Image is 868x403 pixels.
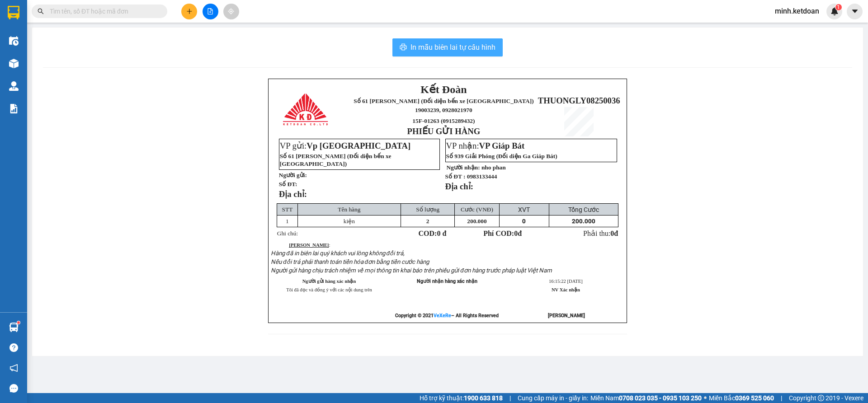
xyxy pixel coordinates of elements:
span: Kết Đoàn [26,5,72,17]
img: logo-vxr [8,6,19,19]
span: Số 61 [PERSON_NAME] (Đối diện bến xe [GEOGRAPHIC_DATA]) [354,98,533,104]
span: minh.ketdoan [768,5,826,17]
span: VP gửi: [280,141,410,150]
span: VP Giáp Bát [479,141,525,150]
span: | [781,393,782,403]
span: Hàng đã in biên lai quý khách vui lòng không đổi trả, [271,250,405,257]
strong: Địa chỉ: [279,189,307,199]
span: file-add [207,8,213,14]
span: ⚪️ [704,396,707,400]
span: caret-down [851,7,859,15]
img: warehouse-icon [9,81,19,91]
strong: [PERSON_NAME] [289,243,329,248]
span: 1 [837,4,840,10]
span: Cước (VNĐ) [461,206,493,213]
span: Vp [GEOGRAPHIC_DATA] [307,141,410,150]
span: VP nhận: [446,141,525,150]
span: | [509,393,511,403]
span: STT [282,206,293,213]
span: Số 61 [PERSON_NAME] (Đối diện bến xe [GEOGRAPHIC_DATA]) [16,19,83,40]
span: Nếu đổi trả phải thanh toán tiền hóa đơn bằng tiền cước hàng [271,258,429,265]
span: 16:15:22 [DATE] [549,279,583,284]
strong: 1900 633 818 [464,394,503,402]
img: solution-icon [9,104,19,113]
span: Miền Bắc [709,393,774,403]
td: XVT [499,204,549,216]
img: logo [283,94,330,126]
img: warehouse-icon [9,36,19,46]
strong: Số ĐT: [279,181,297,187]
span: 0 [610,230,614,237]
input: Tìm tên, số ĐT hoặc mã đơn [50,6,156,16]
span: kiện [344,218,355,225]
span: search [38,8,44,14]
span: 19003239, 0928021970 [415,107,472,113]
span: 19003239, 0928021970 [21,42,78,48]
span: Miền Nam [590,393,702,403]
img: logo [5,25,13,58]
strong: Người nhận: [447,164,480,171]
strong: [PERSON_NAME] [548,313,585,319]
span: THUONGLY08250035 [86,29,168,39]
span: plus [186,8,193,14]
span: In mẫu biên lai tự cấu hình [410,42,495,53]
strong: Người gửi hàng xác nhận [302,279,356,284]
span: : [289,243,330,248]
strong: PHIẾU GỬI HÀNG [407,127,481,136]
span: Số 939 Giải Phóng (Đối diện Ga Giáp Bát) [446,153,557,159]
span: aim [228,8,234,14]
button: printerIn mẫu biên lai tự cấu hình [392,38,503,56]
span: Phải thu: [583,230,618,237]
img: warehouse-icon [9,59,19,68]
span: 200.000 [572,218,595,225]
strong: PHIẾU GỬI HÀNG [27,50,72,70]
span: đ [614,230,618,237]
span: 0983133444 [467,173,497,180]
span: Tên hàng [338,206,360,213]
sup: 1 [835,4,842,10]
strong: Phí COD: đ [483,230,522,237]
button: plus [181,4,197,19]
strong: NV Xác nhận [552,287,580,292]
span: Kết Đoàn [420,84,467,95]
span: Số lượng [416,206,439,213]
strong: Số ĐT : [445,173,466,180]
sup: 1 [17,321,20,324]
span: printer [400,43,407,52]
button: aim [223,4,239,19]
strong: COD: [419,230,447,237]
button: file-add [203,4,218,19]
span: Ghi chú: [277,230,298,237]
span: 0 đ [437,230,446,237]
strong: Địa chỉ: [445,182,473,191]
span: Cung cấp máy in - giấy in: [518,393,588,403]
span: Hỗ trợ kỹ thuật: [420,393,503,403]
span: 2 [426,218,429,225]
span: Số 61 [PERSON_NAME] (Đối diện bến xe [GEOGRAPHIC_DATA]) [280,153,392,167]
span: 0 [522,218,526,225]
a: VeXeRe [434,313,451,319]
span: THUONGLY08250036 [538,96,620,105]
strong: Copyright © 2021 – All Rights Reserved [395,313,499,319]
span: copyright [818,395,824,401]
span: message [9,384,18,393]
span: Tôi đã đọc và đồng ý với các nội dung trên [286,287,372,292]
span: 200.000 [467,218,486,225]
button: caret-down [847,4,863,19]
span: 0 [514,230,518,237]
img: warehouse-icon [9,323,19,332]
span: 1 [286,218,289,225]
span: 15F-01263 (0915289432) [412,117,475,124]
span: question-circle [9,343,18,352]
span: nho phan [481,164,506,171]
strong: 0708 023 035 - 0935 103 250 [619,394,702,402]
span: Người gửi hàng chịu trách nhiệm về mọi thông tin khai báo trên phiếu gửi đơn hàng trước pháp luật... [271,267,552,274]
strong: Người gửi: [279,172,307,178]
span: notification [9,364,18,372]
td: Tổng Cước [549,204,618,216]
img: icon-new-feature [830,7,839,15]
span: Người nhận hàng xác nhận [417,278,477,284]
strong: 0369 525 060 [735,394,774,402]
